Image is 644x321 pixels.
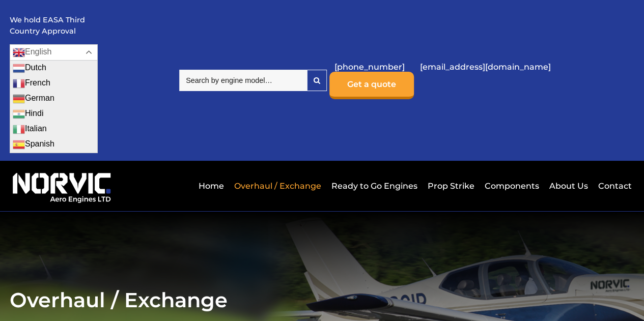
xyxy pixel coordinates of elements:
[13,77,25,90] img: fr
[10,15,86,37] p: We hold EASA Third Country Approval
[329,173,420,198] a: Ready to Go Engines
[10,44,98,61] a: English
[196,173,227,198] a: Home
[232,173,324,198] a: Overhaul / Exchange
[13,62,25,74] img: nl
[482,173,542,198] a: Components
[10,122,97,137] a: Italian
[547,173,591,198] a: About Us
[10,168,114,203] img: Norvic Aero Engines logo
[10,287,634,312] h2: Overhaul / Exchange
[425,173,477,198] a: Prop Strike
[10,106,97,122] a: Hindi
[13,46,25,59] img: en
[179,70,307,91] input: Search by engine model…
[10,91,97,106] a: German
[13,123,25,135] img: it
[10,61,97,76] a: Dutch
[329,72,414,99] a: Get a quote
[13,108,25,120] img: hi
[10,137,97,152] a: Spanish
[329,54,410,79] a: [PHONE_NUMBER]
[10,76,97,91] a: French
[596,173,632,198] a: Contact
[415,54,556,79] a: [EMAIL_ADDRESS][DOMAIN_NAME]
[13,138,25,151] img: es
[13,93,25,105] img: de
